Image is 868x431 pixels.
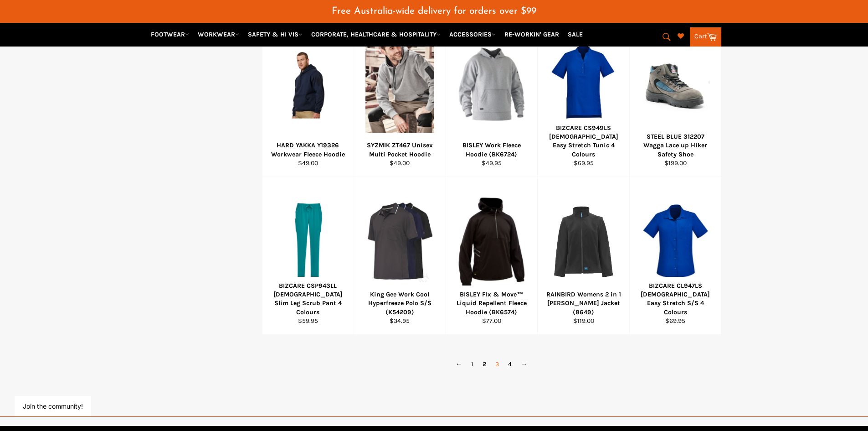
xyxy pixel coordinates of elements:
[268,141,348,159] div: HARD YAKKA Y19326 Workwear Fleece Hoodie
[503,358,516,371] a: 4
[244,26,306,42] a: SAFETY & HI VIS
[446,19,538,177] a: BISLEY Work Fleece Hoodie (BK6724)BISLEY Work Fleece Hoodie (BK6724)$49.95
[452,141,532,159] div: BISLEY Work Fleece Hoodie (BK6724)
[360,290,440,317] div: King Gee Work Cool Hyperfreeze Polo S/S (K54209)
[262,177,354,335] a: BIZCARE CSP943LL Ladies Slim Leg Scrub Pant 4 ColoursBIZCARE CSP943LL [DEMOGRAPHIC_DATA] Slim Leg...
[467,358,478,371] a: 1
[451,358,467,371] a: ←
[446,177,538,335] a: BISLEY Flx & Move™ Liquid Repellent Fleece Hoodie (BK6574)BISLEY Flx & Move™ Liquid Repellent Fle...
[354,177,446,335] a: King Gee Work Cool Hyperfreeze Polo S/S (K54209)King Gee Work Cool Hyperfreeze Polo S/S (K54209)$...
[332,6,536,16] span: Free Australia-wide delivery for orders over $99
[537,19,629,177] a: BIZCARE CS949LS Ladies Easy Stretch Tunic 4 ColoursBIZCARE CS949LS [DEMOGRAPHIC_DATA] Easy Stretc...
[147,26,193,42] a: FOOTWEAR
[194,26,243,42] a: WORKWEAR
[564,26,586,42] a: SALE
[491,358,503,371] a: 3
[635,281,715,317] div: BIZCARE CL947LS [DEMOGRAPHIC_DATA] Easy Stretch S/S 4 Colours
[354,19,446,177] a: SYZMIK ZT467 Unisex Multi Pocket HoodieSYZMIK ZT467 Unisex Multi Pocket Hoodie$49.00
[478,358,491,371] span: 2
[544,124,624,159] div: BIZCARE CS949LS [DEMOGRAPHIC_DATA] Easy Stretch Tunic 4 Colours
[501,26,563,42] a: RE-WORKIN' GEAR
[544,290,624,317] div: RAINBIRD Womens 2 in 1 [PERSON_NAME] Jacket (8649)
[629,177,721,335] a: BIZCARE CL947LS Ladies Easy Stretch S/S 4 ColoursBIZCARE CL947LS [DEMOGRAPHIC_DATA] Easy Stretch ...
[308,26,444,42] a: CORPORATE, HEALTHCARE & HOSPITALITY
[537,177,629,335] a: RAINBIRD Womens 2 in 1 Carroll Jacket (8649)RAINBIRD Womens 2 in 1 [PERSON_NAME] Jacket (8649)$11...
[690,27,721,47] a: Cart
[629,19,721,177] a: STEEL BLUE 312207 Wagga Lace up Hiker Safety ShoeSTEEL BLUE 312207 Wagga Lace up Hiker Safety Sho...
[516,358,532,371] a: →
[446,26,499,42] a: ACCESSORIES
[452,290,532,317] div: BISLEY Flx & Move™ Liquid Repellent Fleece Hoodie (BK6574)
[262,19,354,177] a: HARD YAKKA Y19326 Workwear Fleece HoodieHARD YAKKA Y19326 Workwear Fleece Hoodie$49.00
[635,132,715,159] div: STEEL BLUE 312207 Wagga Lace up Hiker Safety Shoe
[23,402,83,410] button: Join the community!
[268,281,348,317] div: BIZCARE CSP943LL [DEMOGRAPHIC_DATA] Slim Leg Scrub Pant 4 Colours
[360,141,440,159] div: SYZMIK ZT467 Unisex Multi Pocket Hoodie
